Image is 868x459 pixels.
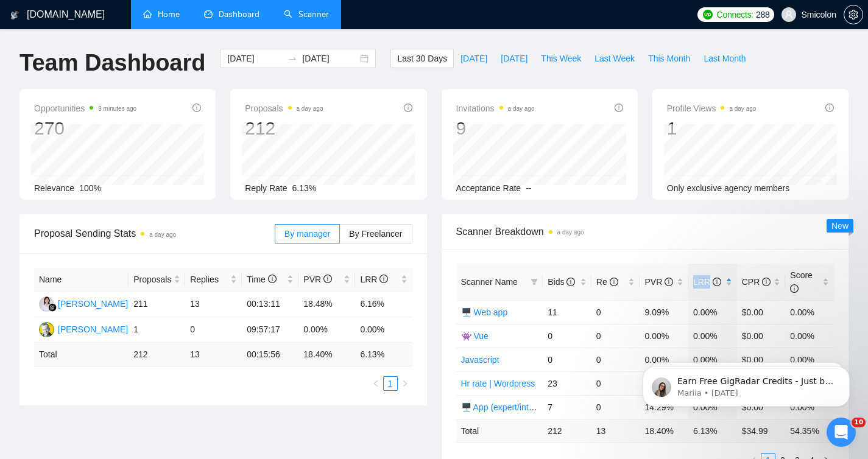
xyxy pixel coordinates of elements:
[703,10,713,19] img: upwork-logo.png
[785,419,834,443] td: 54.35 %
[58,323,128,336] div: [PERSON_NAME]
[34,226,275,241] span: Proposal Sending Stats
[297,105,323,112] time: a day ago
[665,278,673,286] span: info-circle
[39,322,54,337] img: AT
[756,8,769,21] span: 288
[456,419,543,443] td: Total
[39,298,128,308] a: AK[PERSON_NAME]
[53,35,210,335] span: Earn Free GigRadar Credits - Just by Sharing Your Story! 💬 Want more credits for sending proposal...
[19,49,205,77] h1: Team Dashboard
[456,101,535,116] span: Invitations
[292,183,317,193] span: 6.13%
[704,52,746,65] span: Last Month
[129,343,185,366] td: 212
[526,183,531,193] span: --
[355,292,412,317] td: 6.16%
[825,103,834,112] span: info-circle
[245,117,323,140] div: 212
[591,371,640,395] td: 0
[242,317,298,343] td: 09:57:17
[185,268,242,292] th: Replies
[245,101,323,116] span: Proposals
[688,324,737,348] td: 0.00%
[591,419,640,443] td: 13
[543,348,591,371] td: 0
[34,183,74,193] span: Relevance
[667,101,757,116] span: Profile Views
[190,273,228,286] span: Replies
[501,52,528,65] span: [DATE]
[688,300,737,324] td: 0.00%
[610,278,618,286] span: info-circle
[461,355,499,365] a: Javascript
[461,277,518,287] span: Scanner Name
[785,324,834,348] td: 0.00%
[543,324,591,348] td: 0
[355,317,412,343] td: 0.00%
[242,292,298,317] td: 00:13:11
[641,49,697,68] button: This Month
[785,10,793,19] span: user
[844,10,863,19] span: setting
[79,183,101,193] span: 100%
[288,54,297,63] span: swap-right
[302,52,358,65] input: End date
[143,9,180,19] a: homeHome
[372,380,379,387] span: left
[461,379,535,388] a: Hr rate | Wordpress
[737,300,786,324] td: $0.00
[640,324,688,348] td: 0.00%
[379,275,388,283] span: info-circle
[383,376,398,391] li: 1
[831,221,849,231] span: New
[349,229,402,239] span: By Freelancer
[729,105,756,112] time: a day ago
[737,419,786,443] td: $ 34.99
[591,324,640,348] td: 0
[615,103,623,112] span: info-circle
[543,371,591,395] td: 23
[247,275,276,284] span: Time
[185,343,242,366] td: 13
[129,292,185,317] td: 211
[242,343,298,366] td: 00:15:56
[398,376,412,391] button: right
[129,268,185,292] th: Proposals
[284,229,330,239] span: By manager
[566,278,575,286] span: info-circle
[298,292,355,317] td: 18.48%
[640,419,688,443] td: 18.40 %
[355,343,412,366] td: 6.13 %
[461,307,508,317] a: 🖥️ Web app
[298,343,355,366] td: 18.40 %
[596,277,618,287] span: Re
[204,10,213,18] span: dashboard
[534,49,588,68] button: This Week
[288,54,297,63] span: to
[667,117,757,140] div: 1
[268,275,277,283] span: info-circle
[456,117,535,140] div: 9
[508,105,535,112] time: a day ago
[461,331,489,341] a: 👾 Vue
[298,317,355,343] td: 0.00%
[34,343,129,366] td: Total
[591,395,640,419] td: 0
[737,324,786,348] td: $0.00
[245,183,287,193] span: Reply Rate
[454,49,494,68] button: [DATE]
[827,418,856,447] iframe: Intercom live chat
[219,9,259,19] span: Dashboard
[129,317,185,343] td: 1
[98,105,136,112] time: 9 minutes ago
[360,275,388,284] span: LRR
[401,380,409,387] span: right
[39,296,54,312] img: AK
[648,52,690,65] span: This Month
[397,52,447,65] span: Last 30 Days
[713,278,721,286] span: info-circle
[456,183,521,193] span: Acceptance Rate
